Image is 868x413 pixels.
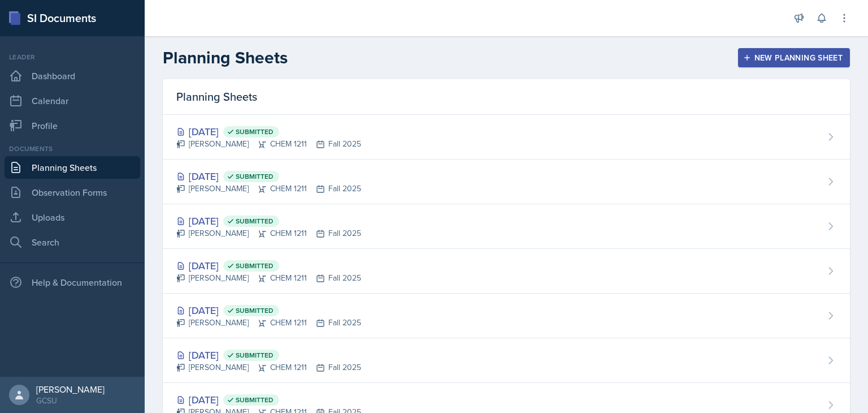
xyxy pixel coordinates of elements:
span: Submitted [236,172,274,181]
div: Planning Sheets [163,79,850,115]
div: [DATE] [176,347,361,363]
a: [DATE] Submitted [PERSON_NAME]CHEM 1211Fall 2025 [163,160,850,204]
div: Leader [5,52,140,62]
span: Submitted [236,351,274,360]
a: Search [5,231,140,253]
span: Submitted [236,395,274,405]
button: New Planning Sheet [738,48,850,67]
a: Calendar [5,89,140,112]
a: [DATE] Submitted [PERSON_NAME]CHEM 1211Fall 2025 [163,294,850,338]
a: Observation Forms [5,181,140,204]
div: [PERSON_NAME] CHEM 1211 Fall 2025 [176,183,361,195]
div: GCSU [36,395,105,406]
div: [DATE] [176,213,361,229]
div: [DATE] [176,258,361,273]
span: Submitted [236,217,274,226]
a: [DATE] Submitted [PERSON_NAME]CHEM 1211Fall 2025 [163,338,850,383]
div: [PERSON_NAME] CHEM 1211 Fall 2025 [176,317,361,329]
div: Help & Documentation [5,271,140,294]
div: [PERSON_NAME] CHEM 1211 Fall 2025 [176,138,361,150]
div: [PERSON_NAME] CHEM 1211 Fall 2025 [176,362,361,373]
a: Dashboard [5,64,140,87]
a: Planning Sheets [5,156,140,179]
span: Submitted [236,261,274,270]
div: [DATE] [176,124,361,139]
span: Submitted [236,127,274,136]
div: [DATE] [176,392,361,407]
div: [DATE] [176,303,361,318]
div: New Planning Sheet [745,53,843,62]
div: Documents [5,144,140,154]
span: Submitted [236,306,274,315]
div: [PERSON_NAME] CHEM 1211 Fall 2025 [176,272,361,284]
a: Uploads [5,206,140,229]
a: [DATE] Submitted [PERSON_NAME]CHEM 1211Fall 2025 [163,204,850,249]
div: [PERSON_NAME] [36,384,105,395]
a: [DATE] Submitted [PERSON_NAME]CHEM 1211Fall 2025 [163,115,850,160]
a: Profile [5,114,140,137]
div: [PERSON_NAME] CHEM 1211 Fall 2025 [176,227,361,239]
div: [DATE] [176,169,361,184]
a: [DATE] Submitted [PERSON_NAME]CHEM 1211Fall 2025 [163,249,850,294]
h2: Planning Sheets [163,48,288,68]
